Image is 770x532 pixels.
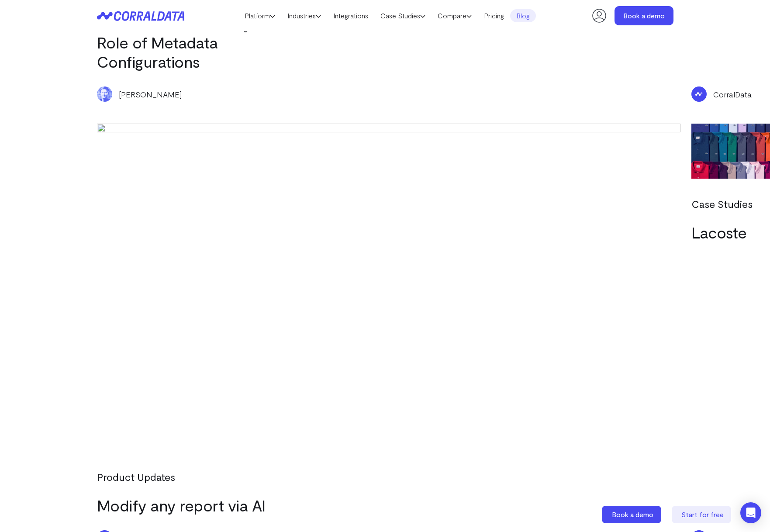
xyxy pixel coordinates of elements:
a: Industries [281,9,327,22]
span: Start for free [681,510,724,518]
a: Pricing [478,9,510,22]
a: Book a demo [602,506,663,523]
a: Modify any report via AI [97,496,266,515]
div: Open Intercom Messenger [740,502,761,523]
p: [PERSON_NAME] [119,89,182,100]
a: Compare [432,9,478,22]
a: Integrations [327,9,374,22]
a: Blog [510,9,536,22]
a: Case Studies [374,9,432,22]
div: Product Updates [97,469,672,485]
p: CorralData [713,89,752,100]
a: Platform [238,9,281,22]
span: Book a demo [612,510,653,518]
a: Book a demo [615,6,673,25]
a: Start for free [672,506,733,523]
a: Lacoste [691,223,747,242]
